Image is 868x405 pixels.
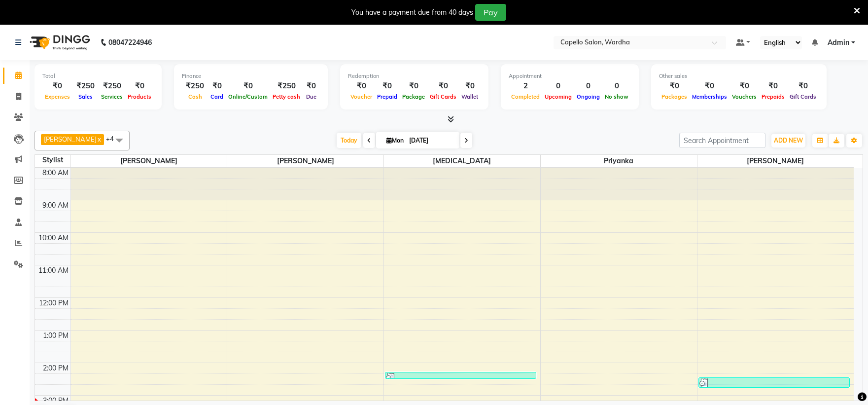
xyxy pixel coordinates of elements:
[182,80,208,92] div: ₹250
[828,37,849,48] span: Admin
[729,80,759,92] div: ₹0
[99,80,125,92] div: ₹250
[759,80,787,92] div: ₹0
[459,93,481,100] span: Wallet
[42,72,154,80] div: Total
[509,93,542,100] span: Completed
[659,80,690,92] div: ₹0
[384,137,406,144] span: Mon
[37,298,70,308] div: 12:00 PM
[226,80,270,92] div: ₹0
[771,134,805,147] button: ADD NEW
[659,72,819,80] div: Other sales
[270,93,303,100] span: Petty cash
[659,93,690,100] span: Packages
[125,93,154,100] span: Products
[182,72,320,80] div: Finance
[679,133,765,148] input: Search Appointment
[304,93,319,100] span: Due
[427,80,459,92] div: ₹0
[42,93,72,100] span: Expenses
[208,93,226,100] span: Card
[97,135,101,143] a: x
[186,93,205,100] span: Cash
[509,72,631,80] div: Appointment
[125,80,154,92] div: ₹0
[690,93,729,100] span: Memberships
[351,7,473,18] div: You have a payment due from 40 days
[25,29,93,56] img: logo
[41,331,70,341] div: 1:00 PM
[729,93,759,100] span: Vouchers
[348,72,481,80] div: Redemption
[699,378,849,387] div: [PERSON_NAME], TK01, 02:25 PM-02:45 PM, Eyebrows, FOREHEAD, UPPERLIPS (₹150)
[42,80,72,92] div: ₹0
[36,233,70,243] div: 10:00 AM
[602,80,631,92] div: 0
[226,93,270,100] span: Online/Custom
[76,93,95,100] span: Sales
[348,80,375,92] div: ₹0
[774,137,803,144] span: ADD NEW
[375,93,400,100] span: Prepaid
[99,93,125,100] span: Services
[303,80,320,92] div: ₹0
[787,93,819,100] span: Gift Cards
[375,80,400,92] div: ₹0
[459,80,481,92] div: ₹0
[36,265,70,276] div: 11:00 AM
[427,93,459,100] span: Gift Cards
[385,372,536,378] div: [PERSON_NAME], TK01, 02:15 PM-02:25 PM, Eyebrows (F)
[400,80,427,92] div: ₹0
[541,155,697,167] span: Priyanka
[348,93,375,100] span: Voucher
[400,93,427,100] span: Package
[337,133,361,148] span: Today
[208,80,226,92] div: ₹0
[542,80,574,92] div: 0
[574,93,602,100] span: Ongoing
[475,4,506,21] button: Pay
[40,168,70,178] div: 8:00 AM
[106,135,121,143] span: +4
[44,135,97,143] span: [PERSON_NAME]
[602,93,631,100] span: No show
[542,93,574,100] span: Upcoming
[108,29,152,56] b: 08047224946
[384,155,540,167] span: [MEDICAL_DATA]
[574,80,602,92] div: 0
[40,200,70,211] div: 9:00 AM
[787,80,819,92] div: ₹0
[41,363,70,373] div: 2:00 PM
[690,80,729,92] div: ₹0
[72,80,99,92] div: ₹250
[697,155,854,167] span: [PERSON_NAME]
[509,80,542,92] div: 2
[270,80,303,92] div: ₹250
[227,155,383,167] span: [PERSON_NAME]
[35,155,70,165] div: Stylist
[406,133,455,148] input: 2025-09-01
[71,155,227,167] span: [PERSON_NAME]
[759,93,787,100] span: Prepaids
